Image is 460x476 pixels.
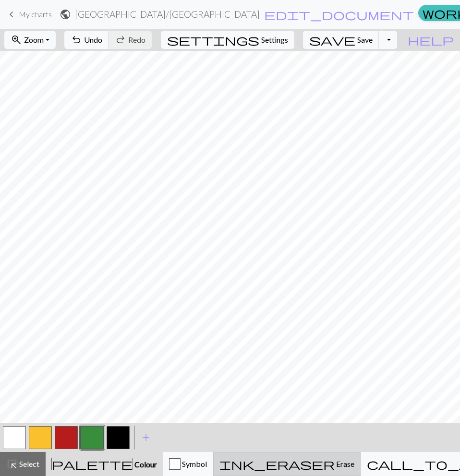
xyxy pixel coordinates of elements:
span: zoom_in [11,33,22,47]
span: help [408,33,454,47]
span: edit_document [264,8,414,21]
span: My charts [19,10,52,19]
span: settings [167,33,259,47]
span: save [309,33,355,47]
span: keyboard_arrow_left [6,8,17,21]
span: public [60,8,71,21]
span: palette [52,457,133,471]
button: Erase [213,452,361,476]
span: add [140,431,152,444]
span: highlight_alt [6,457,18,471]
button: Colour [46,452,163,476]
span: Colour [133,460,157,469]
button: SettingsSettings [161,31,294,49]
span: Symbol [181,459,207,468]
a: My charts [6,6,52,23]
button: Save [303,31,379,49]
span: undo [71,33,82,47]
h2: [GEOGRAPHIC_DATA] / [GEOGRAPHIC_DATA] [75,9,260,20]
button: Zoom [4,31,56,49]
i: Settings [167,34,259,46]
span: ink_eraser [219,457,335,471]
button: Symbol [163,452,213,476]
span: Settings [261,34,288,46]
span: Select [18,459,39,468]
span: Zoom [24,35,44,44]
span: Erase [335,459,354,468]
button: Undo [64,31,109,49]
span: Undo [84,35,102,44]
span: Save [357,35,373,44]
